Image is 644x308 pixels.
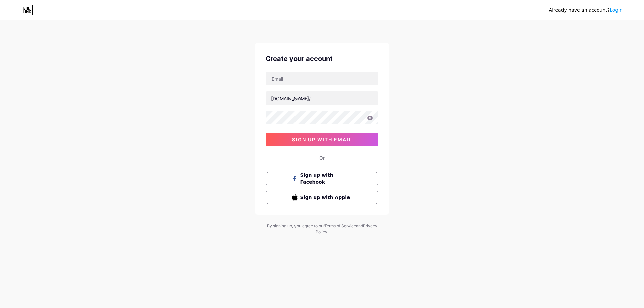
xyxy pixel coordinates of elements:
button: sign up with email [266,133,378,146]
div: Create your account [266,54,378,64]
input: username [266,91,378,105]
div: Already have an account? [549,7,623,14]
a: Login [610,7,623,13]
a: Terms of Service [324,223,356,228]
input: Email [266,72,378,85]
span: Sign up with Facebook [300,172,352,186]
span: sign up with email [292,137,352,142]
div: By signing up, you agree to our and . [265,223,379,235]
button: Sign up with Facebook [266,172,378,185]
div: Or [319,154,325,161]
button: Sign up with Apple [266,191,378,204]
span: Sign up with Apple [300,194,352,201]
div: [DOMAIN_NAME]/ [271,95,311,102]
